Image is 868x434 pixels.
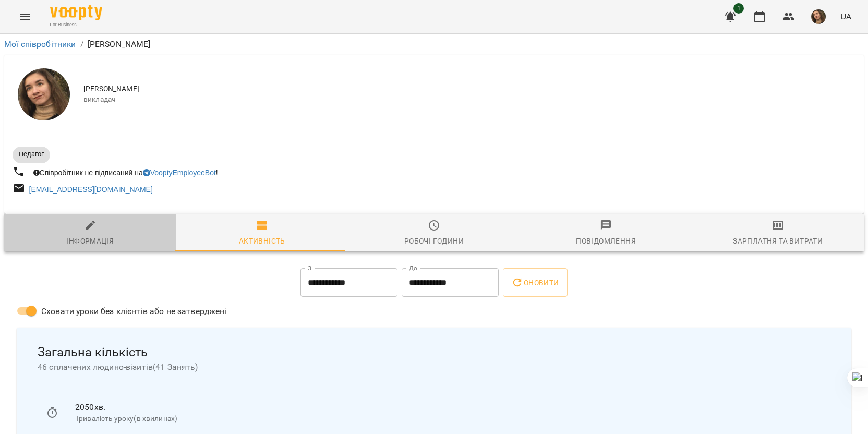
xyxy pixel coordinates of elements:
[13,150,50,159] span: Педагог
[4,38,864,51] nav: breadcrumb
[143,168,216,177] a: VooptyEmployeeBot
[4,39,76,49] a: Мої співробітники
[239,235,285,247] div: Активність
[88,38,151,51] p: [PERSON_NAME]
[38,344,830,360] span: Загальна кількість
[31,165,220,180] div: Співробітник не підписаний на !
[38,361,830,373] span: 46 сплачених людино-візитів ( 41 Занять )
[41,305,227,318] span: Сховати уроки без клієнтів або не затверджені
[83,94,855,105] span: викладач
[811,9,826,24] img: e02786069a979debee2ecc2f3beb162c.jpeg
[13,4,38,29] button: Menu
[576,235,636,247] div: Повідомлення
[66,235,114,247] div: Інформація
[840,11,851,22] span: UA
[836,7,855,26] button: UA
[733,3,744,14] span: 1
[75,414,822,424] p: Тривалість уроку(в хвилинах)
[83,84,855,94] span: [PERSON_NAME]
[733,235,823,247] div: Зарплатня та Витрати
[50,5,102,20] img: Voopty Logo
[50,21,102,28] span: For Business
[511,276,559,289] span: Оновити
[80,38,83,51] li: /
[18,68,70,120] img: Анастасія Іванова
[404,235,464,247] div: Робочі години
[75,401,822,414] p: 2050 хв.
[503,268,567,297] button: Оновити
[29,185,153,194] a: [EMAIL_ADDRESS][DOMAIN_NAME]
